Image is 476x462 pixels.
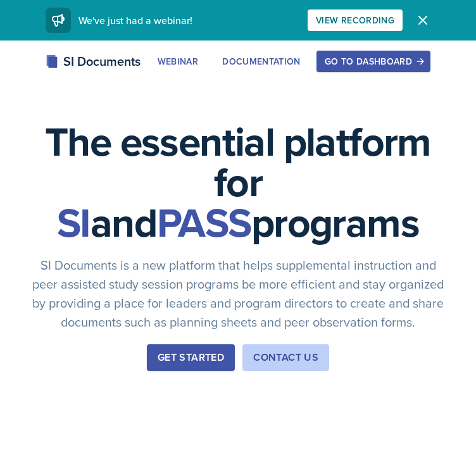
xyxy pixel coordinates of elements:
button: Contact Us [242,344,329,371]
div: Documentation [222,56,301,66]
div: SI Documents [46,52,141,71]
div: View Recording [316,15,394,25]
span: We've just had a webinar! [78,13,192,27]
button: Go to Dashboard [316,51,430,72]
div: Contact Us [253,350,318,365]
button: View Recording [308,9,403,31]
div: Get Started [158,350,224,365]
div: Webinar [158,56,198,66]
button: Get Started [147,344,235,371]
button: Documentation [214,51,309,72]
button: Webinar [149,51,206,72]
div: Go to Dashboard [325,56,422,66]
